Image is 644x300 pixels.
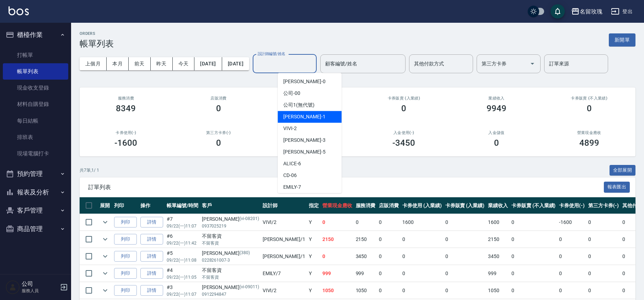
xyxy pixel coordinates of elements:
[181,130,257,135] h2: 第三方卡券(-)
[283,136,325,144] span: [PERSON_NAME] -3
[139,197,165,214] th: 操作
[377,248,401,265] td: 0
[586,231,621,248] td: 0
[167,257,198,263] p: 09/22 (一) 11:08
[321,248,354,265] td: 0
[377,197,401,214] th: 店販消費
[604,182,630,193] button: 報表匯出
[202,291,259,298] p: 0912294847
[114,217,137,228] button: 列印
[114,285,137,296] button: 列印
[3,113,68,129] a: 每日結帳
[151,57,173,70] button: 昨天
[3,145,68,162] a: 現場電腦打卡
[80,57,107,70] button: 上個月
[321,197,354,214] th: 營業現金應收
[401,265,444,282] td: 0
[486,265,510,282] td: 999
[586,197,621,214] th: 第三方卡券(-)
[551,96,627,101] h2: 卡券販賣 (不入業績)
[610,165,636,176] button: 全部展開
[307,282,321,299] td: Y
[6,280,20,294] img: Person
[366,96,442,101] h2: 卡券販賣 (入業績)
[202,215,259,223] div: [PERSON_NAME]
[3,165,68,183] button: 預約管理
[88,184,604,191] span: 訂單列表
[307,265,321,282] td: Y
[366,130,442,135] h2: 入金使用(-)
[486,197,510,214] th: 業績收入
[307,197,321,214] th: 指定
[557,248,586,265] td: 0
[261,265,307,282] td: EMILY /7
[165,231,200,248] td: #6
[116,103,136,113] h3: 8349
[283,148,325,156] span: [PERSON_NAME] -5
[283,90,300,97] span: 公司 -00
[459,96,535,101] h2: 業績收入
[557,197,586,214] th: 卡券使用(-)
[444,248,487,265] td: 0
[222,57,249,70] button: [DATE]
[283,113,325,120] span: [PERSON_NAME] -1
[140,268,163,279] a: 詳情
[487,103,506,113] h3: 9949
[3,26,68,44] button: 櫃檯作業
[202,284,259,291] div: [PERSON_NAME]
[202,257,259,263] p: 0228261007-3
[181,96,257,101] h2: 店販消費
[354,214,377,231] td: 0
[321,214,354,231] td: 0
[258,51,285,57] label: 設計師編號/姓名
[240,250,250,257] p: (380)
[321,231,354,248] td: 2150
[354,282,377,299] td: 1050
[444,282,487,299] td: 0
[240,215,259,223] p: (vi-08201)
[283,78,325,85] span: [PERSON_NAME] -0
[444,231,487,248] td: 0
[527,58,538,69] button: Open
[114,138,137,148] h3: -1600
[486,231,510,248] td: 2150
[100,234,111,245] button: expand row
[354,231,377,248] td: 2150
[107,57,129,70] button: 本月
[80,39,114,49] h3: 帳單列表
[3,129,68,145] a: 排班表
[401,197,444,214] th: 卡券使用 (入業績)
[261,197,307,214] th: 設計師
[200,197,261,214] th: 客戶
[486,248,510,265] td: 3450
[579,138,599,148] h3: 4899
[114,251,137,262] button: 列印
[283,183,301,191] span: EMILY -7
[88,130,164,135] h2: 卡券使用(-)
[510,265,557,282] td: 0
[273,96,349,101] h2: 卡券使用 (入業績)
[140,217,163,228] a: 詳情
[586,248,621,265] td: 0
[261,214,307,231] td: VIVI /2
[354,248,377,265] td: 3450
[444,265,487,282] td: 0
[3,96,68,112] a: 材料自購登錄
[401,214,444,231] td: 1600
[22,288,58,294] p: 服務人員
[551,130,627,135] h2: 營業現金應收
[167,291,198,298] p: 09/22 (一) 11:07
[283,101,315,109] span: 公司1 (無代號)
[216,138,221,148] h3: 0
[165,214,200,231] td: #7
[510,231,557,248] td: 0
[112,197,139,214] th: 列印
[3,63,68,80] a: 帳單列表
[165,197,200,214] th: 帳單編號/時間
[459,130,535,135] h2: 入金儲值
[114,234,137,245] button: 列印
[173,57,195,70] button: 今天
[3,183,68,202] button: 報表及分析
[587,103,592,113] h3: 0
[194,57,222,70] button: [DATE]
